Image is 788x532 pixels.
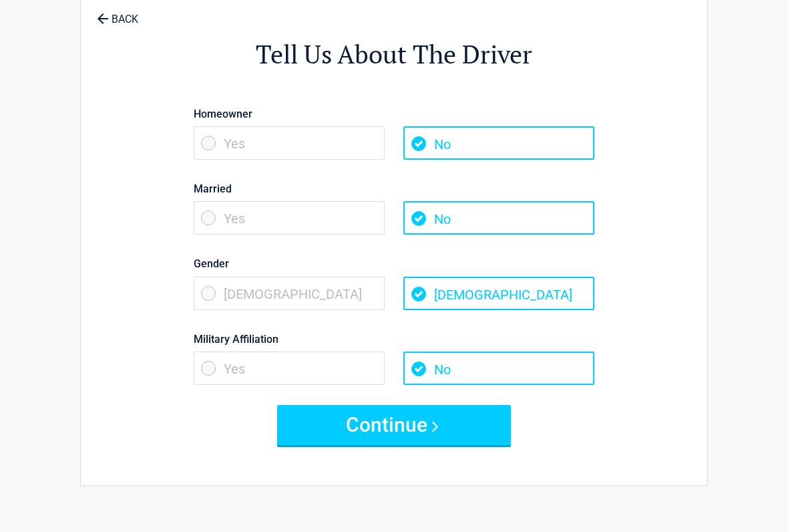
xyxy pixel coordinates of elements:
[403,201,594,235] span: No
[277,405,511,445] button: Continue
[194,255,594,273] label: Gender
[194,352,385,385] span: Yes
[194,330,594,348] label: Military Affiliation
[194,201,385,235] span: Yes
[403,126,594,160] span: No
[194,105,594,123] label: Homeowner
[194,126,385,160] span: Yes
[194,277,385,310] span: [DEMOGRAPHIC_DATA]
[194,180,594,198] label: Married
[403,352,594,385] span: No
[94,1,141,25] a: BACK
[154,37,634,72] h2: Tell Us About The Driver
[403,277,594,310] span: [DEMOGRAPHIC_DATA]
